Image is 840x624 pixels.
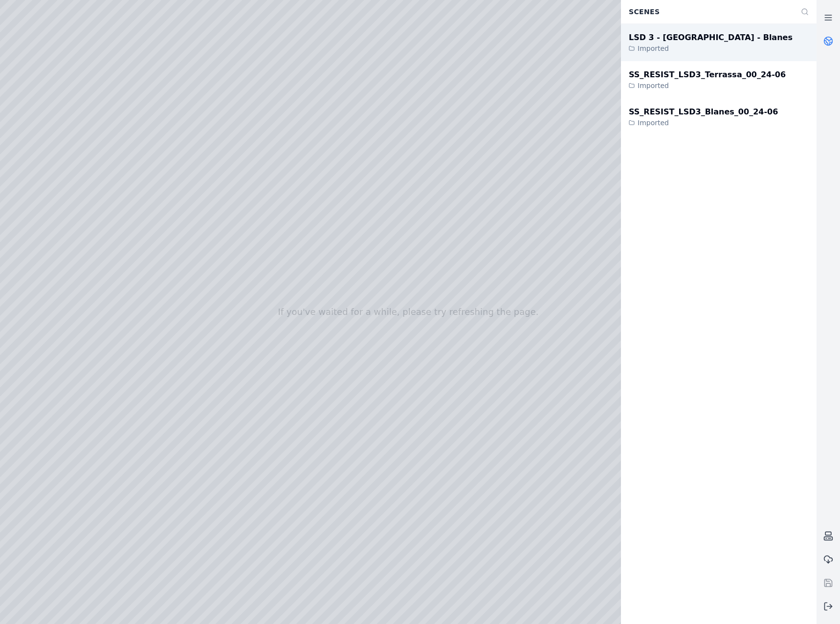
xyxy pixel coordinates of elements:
div: Imported [629,81,786,90]
div: Scenes [623,2,795,21]
div: SS_RESIST_LSD3_Terrassa_00_24-06 [629,69,786,81]
div: Imported [629,118,778,128]
div: Imported [629,44,793,53]
div: SS_RESIST_LSD3_Blanes_00_24-06 [629,106,778,118]
div: LSD 3 - [GEOGRAPHIC_DATA] - Blanes [629,32,793,44]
